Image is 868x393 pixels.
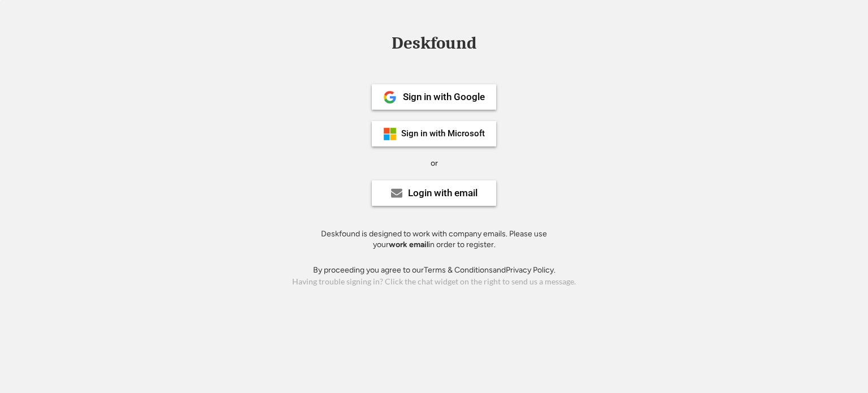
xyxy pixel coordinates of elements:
div: Deskfound [386,34,482,52]
div: or [431,158,438,169]
strong: work email [389,240,428,249]
img: 1024px-Google__G__Logo.svg.png [383,90,397,104]
div: Login with email [408,188,478,198]
div: By proceeding you agree to our and [313,265,555,276]
a: Terms & Conditions [424,265,493,275]
div: Deskfound is designed to work with company emails. Please use your in order to register. [307,228,561,251]
div: Sign in with Google [403,92,485,102]
img: ms-symbollockup_mssymbol_19.png [383,127,397,141]
div: Sign in with Microsoft [401,129,485,138]
a: Privacy Policy. [506,265,555,275]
